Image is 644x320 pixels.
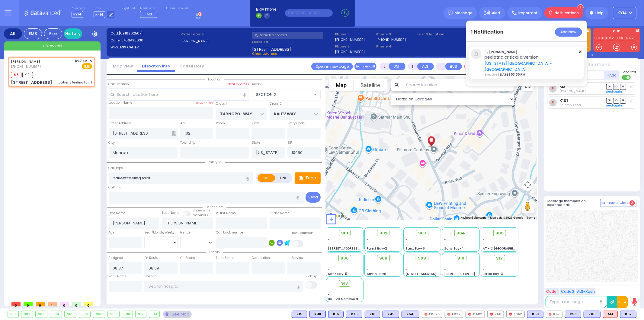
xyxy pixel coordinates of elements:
[275,174,292,182] label: Fire
[216,101,227,106] label: Cross 1
[193,213,208,217] span: members
[287,140,292,145] label: ZIP
[72,7,87,10] label: Dispatcher
[181,32,250,37] label: Caller name
[367,237,369,242] span: -
[464,63,482,70] button: Code-1
[444,263,446,267] span: -
[180,256,195,260] label: On Scene
[109,121,132,126] label: Street Address
[367,272,386,276] span: Smith Farm
[292,311,307,318] div: K15
[166,7,189,10] label: Fire units on call
[444,242,446,246] span: -
[376,32,415,37] span: Phone 3
[603,311,618,318] div: M3
[496,255,503,261] span: 912
[445,311,463,318] div: FD22
[522,179,534,191] button: Map camera controls
[625,36,635,40] a: FD22
[367,242,369,246] span: -
[522,201,534,213] button: Drag Pegman onto the map to open Street View
[216,230,245,235] label: Call back number
[252,46,291,51] span: [STREET_ADDRESS]
[457,230,465,236] span: 904
[180,230,192,235] label: Gender
[444,267,446,272] span: -
[306,192,321,203] button: Send
[559,89,586,93] span: Chananya Indig
[109,89,249,100] input: Search location here
[252,256,270,260] label: Destination
[489,49,517,54] span: [PERSON_NAME]
[44,28,62,39] div: Fire
[162,211,179,215] label: Last Name
[565,311,581,318] div: BLS
[593,30,640,34] label: KJFD
[405,242,407,246] span: -
[389,63,405,70] button: UNIT
[341,230,348,236] span: 901
[605,36,615,40] a: FD62
[292,231,313,236] label: Use Callback
[405,237,407,242] span: -
[59,80,92,85] div: patient feeling faint
[111,38,179,43] label: Caller:
[383,311,399,318] div: K49
[144,256,158,260] label: En Route
[341,255,349,261] span: 906
[444,246,464,251] span: Sanz Bay-4
[546,311,562,318] div: K67
[109,230,115,235] label: Age
[256,92,276,98] span: SECTION 2
[171,131,176,136] span: Other building occupants
[24,302,33,306] span: 0
[328,267,330,272] span: -
[328,246,385,251] span: [STREET_ADDRESS][PERSON_NAME]
[11,302,21,306] span: 0
[447,313,450,316] img: red-radio-icon.svg
[24,9,64,17] img: Logo
[119,31,143,36] span: [0916202507]
[555,10,579,16] span: Notifications
[108,63,137,69] a: Map View
[606,104,622,107] a: Send again
[328,292,330,297] span: -
[252,89,312,100] span: SECTION 2
[203,205,226,209] span: Patient info
[405,263,407,267] span: -
[418,32,476,37] label: Last 3 location
[600,199,636,207] button: Internal Chat 2
[24,28,42,39] div: EMS
[328,311,344,318] div: K16
[193,208,210,213] small: Share with
[445,63,462,70] button: BUS
[109,211,126,216] label: First Name
[109,166,123,171] label: Call Type
[606,201,628,205] span: Internal Chat
[121,38,143,43] span: 8456495030
[578,4,584,10] span: 1
[22,72,33,78] span: K101
[444,272,501,276] span: [STREET_ADDRESS][PERSON_NAME]
[180,140,195,145] label: Township
[584,311,601,318] div: BLS
[485,72,498,77] span: Effective:
[402,311,419,318] div: K541
[620,311,636,318] div: BLS
[335,49,365,54] label: [PHONE_NUMBER]
[60,302,69,306] span: 0
[383,311,399,318] div: BLS
[617,296,628,308] button: 10-4
[252,89,321,100] span: SECTION 2
[485,60,576,72] span: [US_STATE][GEOGRAPHIC_DATA]- [GEOGRAPHIC_DATA]
[42,43,62,49] span: + New call
[606,90,622,93] a: Send again
[309,311,326,318] div: BLS
[327,212,347,220] img: Google
[367,267,369,272] span: -
[109,100,133,105] label: Location Name
[560,288,575,295] button: Code 2
[4,28,22,39] div: All
[79,311,91,318] div: 906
